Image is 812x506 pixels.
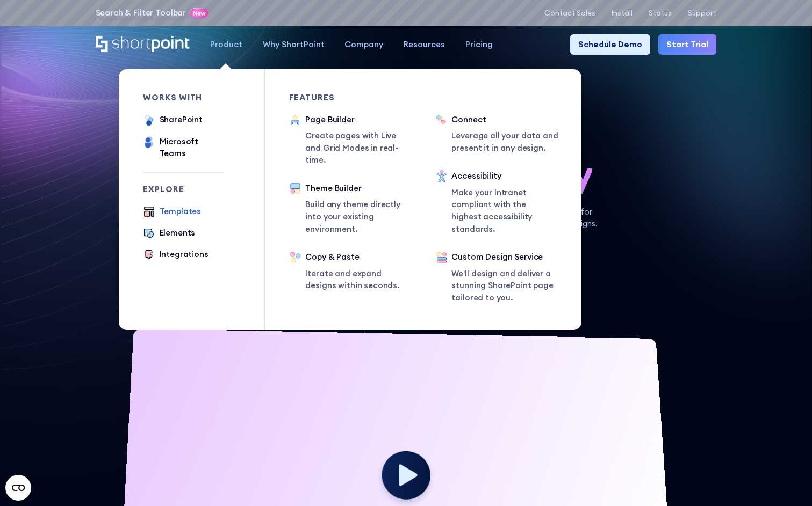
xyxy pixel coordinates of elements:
div: Connect [451,114,559,126]
a: AccessibilityMake your Intranet compliant with the highest accessibility standards. [435,170,557,235]
a: Elements [143,227,195,240]
h1: SharePoint Design has never been [96,114,717,194]
div: Copy & Paste [305,251,411,263]
a: Custom Design ServiceWe’ll design and deliver a stunning SharePoint page tailored to you. [435,251,557,306]
a: Company [335,34,394,55]
span: so easy [470,153,592,194]
a: Contact Sales [544,9,595,17]
div: Theme Builder [305,182,411,195]
a: SharePoint [143,114,203,128]
a: ConnectLeverage all your data and present it in any design. [435,114,559,155]
a: Microsoft Teams [143,136,224,160]
div: Microsoft Teams [160,136,224,160]
div: Why ShortPoint [263,39,325,51]
div: Integrations [160,248,209,261]
p: Create pages with Live and Grid Modes in real-time. [305,130,413,166]
p: Build any theme directly into your existing environment. [305,199,411,235]
a: Support [688,9,716,17]
a: Theme BuilderBuild any theme directly into your existing environment. [289,182,411,235]
div: Resources [404,39,445,51]
iframe: Chat Widget [619,382,812,506]
div: Elements [160,227,196,239]
div: Company [344,39,383,51]
a: Schedule Demo [570,34,650,55]
a: Product [200,34,253,55]
a: Page BuilderCreate pages with Live and Grid Modes in real-time. [289,114,413,166]
a: Resources [393,34,455,55]
a: Search & Filter Toolbar [96,7,186,19]
div: works with [143,93,224,101]
a: Install [612,9,633,17]
p: Iterate and expand designs within seconds. [305,268,411,292]
p: Leverage all your data and present it in any design. [451,130,559,154]
a: Why ShortPoint [253,34,335,55]
div: Product [210,39,242,51]
a: Pricing [455,34,503,55]
a: Start Trial [658,34,716,55]
a: Home [96,36,190,53]
a: Templates [143,206,201,219]
a: Integrations [143,248,208,262]
p: We’ll design and deliver a stunning SharePoint page tailored to you. [451,268,557,304]
a: Status [649,9,672,17]
div: Pricing [465,39,493,51]
a: Copy & PasteIterate and expand designs within seconds. [289,251,411,292]
div: SharePoint [160,114,203,126]
div: Explore [143,185,224,193]
div: Templates [160,206,202,218]
div: Page Builder [305,114,413,126]
button: Open CMP widget [5,475,31,501]
div: Custom Design Service [451,251,557,263]
p: Make your Intranet compliant with the highest accessibility standards. [451,187,557,236]
div: Accessibility [451,170,557,182]
div: Features [289,93,411,101]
